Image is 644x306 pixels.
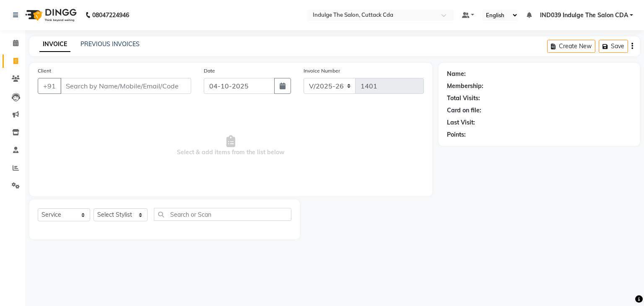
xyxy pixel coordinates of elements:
a: PREVIOUS INVOICES [80,40,140,48]
a: INVOICE [39,37,70,52]
label: Date [204,67,215,75]
span: IND039 Indulge The Salon CDA [540,11,628,20]
label: Invoice Number [304,67,340,75]
b: 08047224946 [92,3,129,27]
div: Name: [447,70,466,78]
button: Save [599,40,628,53]
button: +91 [38,78,61,94]
div: Card on file: [447,106,481,115]
input: Search or Scan [154,208,291,221]
div: Total Visits: [447,94,480,103]
label: Client [38,67,51,75]
button: Create New [547,40,595,53]
div: Last Visit: [447,118,475,127]
span: Select & add items from the list below [38,104,424,188]
div: Points: [447,130,466,139]
div: Membership: [447,82,483,91]
img: logo [21,3,79,27]
input: Search by Name/Mobile/Email/Code [60,78,191,94]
